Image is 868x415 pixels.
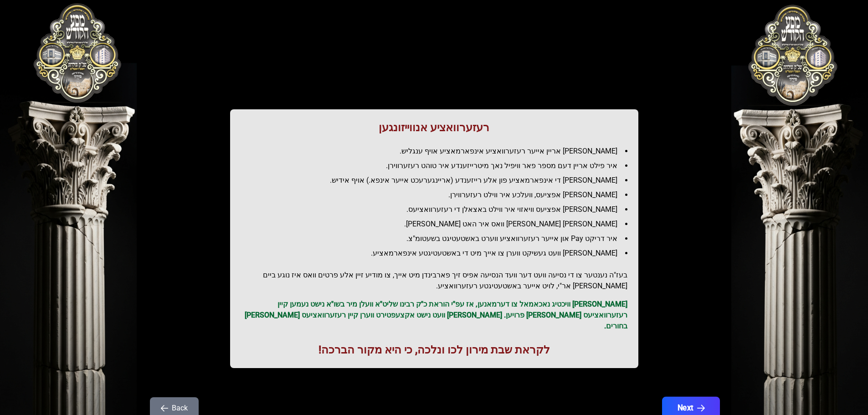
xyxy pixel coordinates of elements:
li: [PERSON_NAME] אריין אייער רעזערוואציע אינפארמאציע אויף ענגליש. [248,146,627,157]
h2: בעז"ה נענטער צו די נסיעה וועט דער וועד הנסיעה אפיס זיך פארבינדן מיט אייך, צו מודיע זיין אלע פרטים... [241,270,627,292]
li: איר פילט אריין דעם מספר פאר וויפיל נאך מיטרייזענדע איר טוהט רעזערווירן. [248,160,627,171]
h1: רעזערוואציע אנווייזונגען [241,120,627,135]
h1: לקראת שבת מירון לכו ונלכה, כי היא מקור הברכה! [241,343,627,357]
li: [PERSON_NAME] די אינפארמאציע פון אלע רייזענדע (אריינגערעכט אייער אינפא.) אויף אידיש. [248,175,627,186]
p: [PERSON_NAME] וויכטיג נאכאמאל צו דערמאנען, אז עפ"י הוראת כ"ק רבינו שליט"א וועלן מיר בשו"א נישט נע... [241,299,627,332]
li: איר דריקט Pay און אייער רעזערוואציע ווערט באשטעטיגט בשעטומ"צ. [248,233,627,244]
li: [PERSON_NAME] [PERSON_NAME] וואס איר האט [PERSON_NAME]. [248,219,627,230]
li: [PERSON_NAME] אפציעס, וועלכע איר ווילט רעזערווירן. [248,190,627,200]
li: [PERSON_NAME] אפציעס וויאזוי איר ווילט באצאלן די רעזערוואציעס. [248,204,627,215]
li: [PERSON_NAME] וועט געשיקט ווערן צו אייך מיט די באשטעטיגטע אינפארמאציע. [248,248,627,259]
